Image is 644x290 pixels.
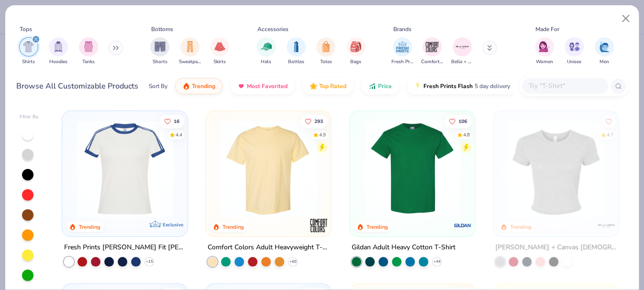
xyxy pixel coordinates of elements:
[361,78,399,94] button: Price
[49,37,68,66] button: filter button
[433,259,440,265] span: + 44
[346,37,366,66] button: filter button
[261,41,272,52] img: Hats Image
[179,37,201,66] button: filter button
[153,58,167,66] span: Shorts
[458,119,466,123] span: 106
[49,58,67,66] span: Hoodies
[567,58,581,66] span: Unisex
[535,37,554,66] div: filter for Women
[256,37,276,66] div: filter for Hats
[352,242,455,254] div: Gildan Adult Heavy Cotton T-Shirt
[49,37,68,66] div: filter for Hoodies
[350,41,361,52] img: Bags Image
[146,259,153,265] span: + 15
[539,41,550,52] img: Women Image
[320,58,332,66] span: Totes
[310,82,317,90] img: TopRated.gif
[237,82,245,90] img: most_fav.gif
[599,41,610,52] img: Men Image
[261,58,271,66] span: Hats
[159,114,184,128] button: Like
[391,37,413,66] button: filter button
[155,41,166,52] img: Shorts Image
[595,37,614,66] div: filter for Men
[607,131,613,138] div: 4.7
[316,37,335,66] button: filter button
[316,37,335,66] div: filter for Totes
[602,114,615,128] button: Like
[16,80,138,92] div: Browse All Customizable Products
[287,37,306,66] div: filter for Bottles
[395,40,410,54] img: Fresh Prints Image
[455,40,469,54] img: Bella + Canvas Image
[288,58,304,66] span: Bottles
[289,259,297,265] span: + 60
[421,37,443,66] div: filter for Comfort Colors
[247,82,288,90] span: Most Favorited
[536,58,553,66] span: Women
[19,37,38,66] div: filter for Shirts
[321,41,331,52] img: Totes Image
[414,82,422,90] img: flash.gif
[256,37,276,66] button: filter button
[421,37,443,66] button: filter button
[595,37,614,66] button: filter button
[528,80,601,91] input: Try "T-Shirt"
[475,81,510,92] span: 5 day delivery
[444,114,471,128] button: Like
[535,25,559,33] div: Made For
[617,10,635,28] button: Close
[20,25,32,33] div: Tops
[310,216,329,235] img: Comfort Colors logo
[163,222,183,228] span: Exclusive
[215,121,322,217] img: 029b8af0-80e6-406f-9fdc-fdf898547912
[82,58,95,66] span: Tanks
[179,58,201,66] span: Sweatpants
[208,242,329,254] div: Comfort Colors Adult Heavyweight T-Shirt
[150,37,169,66] button: filter button
[149,82,167,90] div: Sort By
[569,41,580,52] img: Unisex Image
[423,82,473,90] span: Fresh Prints Flash
[359,121,466,217] img: db319196-8705-402d-8b46-62aaa07ed94f
[23,41,34,52] img: Shirts Image
[314,119,323,123] span: 293
[53,41,64,52] img: Hoodies Image
[451,37,473,66] div: filter for Bella + Canvas
[151,25,173,33] div: Bottoms
[350,58,361,66] span: Bags
[185,41,195,52] img: Sweatpants Image
[391,58,413,66] span: Fresh Prints
[600,58,609,66] span: Men
[453,216,472,235] img: Gildan logo
[230,78,295,94] button: Most Favorited
[463,131,469,138] div: 4.8
[535,37,554,66] button: filter button
[22,58,35,66] span: Shirts
[176,131,182,138] div: 4.4
[214,41,225,52] img: Skirts Image
[175,78,222,94] button: Trending
[19,37,38,66] button: filter button
[565,37,584,66] div: filter for Unisex
[83,41,94,52] img: Tanks Image
[407,78,517,94] button: Fresh Prints Flash5 day delivery
[192,82,215,90] span: Trending
[64,242,186,254] div: Fresh Prints [PERSON_NAME] Fit [PERSON_NAME] Shirt with Stripes
[378,82,392,90] span: Price
[300,114,328,128] button: Like
[391,37,413,66] div: filter for Fresh Prints
[79,37,98,66] button: filter button
[213,58,226,66] span: Skirts
[182,82,190,90] img: trending.gif
[210,37,229,66] button: filter button
[257,25,289,33] div: Accessories
[174,119,179,123] span: 16
[451,37,473,66] button: filter button
[287,37,306,66] button: filter button
[421,58,443,66] span: Comfort Colors
[302,78,354,94] button: Top Rated
[425,40,439,54] img: Comfort Colors Image
[393,25,411,33] div: Brands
